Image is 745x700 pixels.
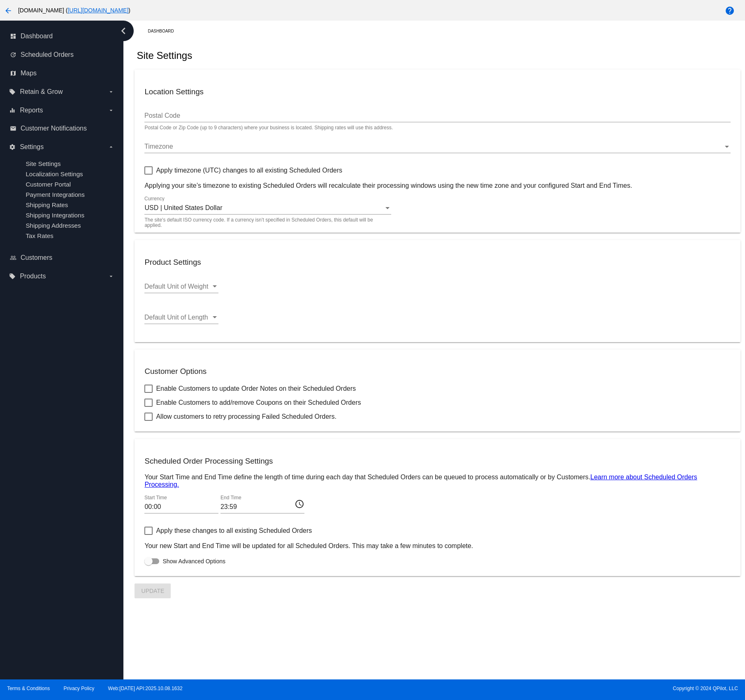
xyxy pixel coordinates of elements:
[144,87,730,96] h3: Location Settings
[26,170,83,177] a: Localization Settings
[26,232,53,239] a: Tax Rates
[108,107,114,114] i: arrow_drop_down
[21,33,53,40] span: Dashboard
[21,70,37,77] span: Maps
[21,125,87,132] span: Customer Notifications
[10,254,16,261] i: people_outline
[144,217,386,229] mat-hint: The site's default ISO currency code. If a currency isn’t specified in Scheduled Orders, this def...
[21,254,52,261] span: Customers
[108,89,114,95] i: arrow_drop_down
[144,474,697,488] a: Learn more about Scheduled Orders Processing.
[144,125,393,131] div: Postal Code or Zip Code (up to 9 characters) where your business is located. Shipping rates will ...
[18,7,130,14] span: [DOMAIN_NAME] ( )
[20,107,43,114] span: Reports
[144,143,730,150] mat-select: Timezone
[142,588,165,594] span: Update
[9,144,16,150] i: settings
[725,6,735,16] mat-icon: help
[380,686,738,691] span: Copyright © 2024 QPilot, LLC
[10,251,114,264] a: people_outline Customers
[10,51,16,58] i: update
[26,160,60,167] a: Site Settings
[156,526,312,536] span: Apply these changes to all existing Scheduled Orders
[67,7,128,14] a: [URL][DOMAIN_NAME]
[156,398,361,408] span: Enable Customers to add/remove Coupons on their Scheduled Orders
[156,384,356,394] span: Enable Customers to update Order Notes on their Scheduled Orders
[26,191,85,198] a: Payment Integrations
[144,367,730,376] h3: Customer Options
[10,125,16,132] i: email
[26,222,81,229] a: Shipping Addresses
[3,6,13,16] mat-icon: arrow_back
[144,542,730,550] p: Your new Start and End Time will be updated for all Scheduled Orders. This may take a few minutes...
[10,67,114,80] a: map Maps
[20,88,63,96] span: Retain & Grow
[144,314,208,321] span: Default Unit of Length
[26,212,84,219] a: Shipping Integrations
[144,283,218,290] mat-select: Default Unit of Weight
[9,89,16,95] i: local_offer
[117,24,130,37] i: chevron_left
[108,686,183,691] a: Web:[DATE] API:2025.10.08.1632
[10,70,16,77] i: map
[144,314,218,321] mat-select: Default Unit of Length
[144,182,730,189] p: Applying your site’s timezone to existing Scheduled Orders will recalculate their processing wind...
[148,25,181,37] a: Dashboard
[156,166,342,175] span: Apply timezone (UTC) changes to all existing Scheduled Orders
[108,273,114,280] i: arrow_drop_down
[26,201,68,208] a: Shipping Rates
[21,51,74,58] span: Scheduled Orders
[156,412,336,422] span: Allow customers to retry processing Failed Scheduled Orders.
[10,30,114,43] a: dashboard Dashboard
[144,143,173,150] span: Timezone
[7,686,50,691] a: Terms & Conditions
[108,144,114,150] i: arrow_drop_down
[137,50,192,61] h2: Site Settings
[144,258,730,267] h3: Product Settings
[26,181,71,188] a: Customer Portal
[144,503,218,511] input: Start Time
[20,273,46,280] span: Products
[9,107,16,114] i: equalizer
[10,122,114,135] a: email Customer Notifications
[162,557,225,565] span: Show Advanced Options
[144,283,208,290] span: Default Unit of Weight
[10,33,16,40] i: dashboard
[144,112,730,119] input: Postal Code
[220,503,295,511] input: End Time
[20,143,44,151] span: Settings
[9,273,16,280] i: local_offer
[144,204,391,212] mat-select: Currency
[10,48,114,61] a: update Scheduled Orders
[64,686,95,691] a: Privacy Policy
[144,474,730,488] p: Your Start Time and End Time define the length of time during each day that Scheduled Orders can ...
[135,583,171,598] button: Update
[144,457,730,466] h3: Scheduled Order Processing Settings
[144,204,222,211] span: USD | United States Dollar
[295,499,304,509] mat-icon: access_time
